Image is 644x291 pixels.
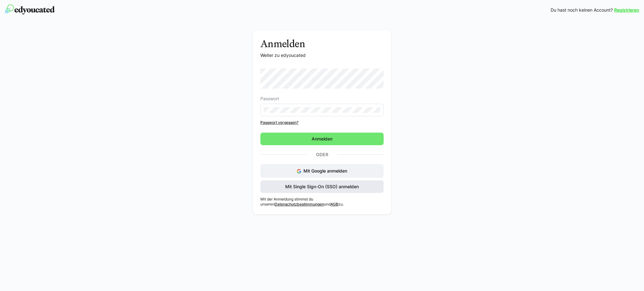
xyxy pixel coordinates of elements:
button: Mit Single Sign-On (SSO) anmelden [260,180,384,193]
a: Registrieren [614,7,639,13]
a: AGB [330,202,338,206]
button: Anmelden [260,133,384,145]
p: Mit der Anmeldung stimmst du unseren und zu. [260,197,384,207]
img: edyoucated [5,4,55,14]
h3: Anmelden [260,38,384,50]
button: Mit Google anmelden [260,164,384,178]
p: Oder [307,150,337,159]
span: Mit Google anmelden [303,168,347,173]
span: Mit Single Sign-On (SSO) anmelden [284,184,360,190]
span: Du hast noch keinen Account? [551,7,613,13]
a: Passwort vergessen? [260,120,384,125]
span: Passwort [260,96,279,101]
a: Datenschutzbestimmungen [275,202,324,206]
p: Weiter zu edyoucated [260,52,384,58]
span: Anmelden [311,136,333,142]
